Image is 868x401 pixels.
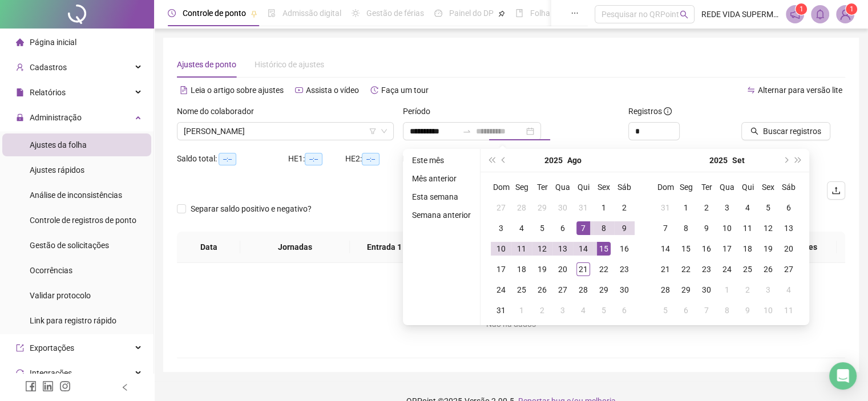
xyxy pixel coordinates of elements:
span: filter [369,128,376,135]
td: 2025-08-05 [532,218,552,238]
td: 2025-09-01 [511,300,532,321]
span: history [370,86,378,94]
td: 2025-08-23 [614,259,635,280]
td: 2025-09-26 [758,259,778,280]
span: search [750,127,758,135]
td: 2025-08-11 [511,238,532,259]
span: sync [16,369,24,377]
div: 19 [535,262,549,276]
div: 4 [741,201,754,214]
div: 20 [782,242,796,256]
span: lock [16,114,24,121]
span: Cadastros [30,63,67,72]
span: Relatórios [30,88,66,97]
td: 2025-09-03 [552,300,573,321]
td: 2025-09-14 [655,238,676,259]
div: 1 [720,283,734,297]
div: 10 [761,303,775,317]
div: 3 [494,221,508,235]
div: 12 [761,221,775,235]
div: 4 [576,303,590,317]
div: 8 [679,221,693,235]
div: 6 [679,303,693,317]
div: 6 [556,221,570,235]
td: 2025-09-17 [717,238,737,259]
span: Admissão digital [282,9,341,18]
div: 8 [720,303,734,317]
div: 29 [679,283,693,297]
td: 2025-07-27 [491,197,511,218]
div: 18 [515,262,528,276]
div: 19 [761,242,775,256]
td: 2025-09-29 [676,280,696,300]
span: home [16,38,24,46]
div: 9 [741,303,754,317]
span: Gestão de solicitações [30,241,109,250]
td: 2025-09-05 [758,197,778,218]
div: 23 [700,262,713,276]
span: Controle de ponto [183,9,246,18]
span: youtube [295,86,303,94]
div: 30 [556,201,570,214]
th: Seg [511,177,532,197]
div: 30 [700,283,713,297]
td: 2025-08-04 [511,218,532,238]
span: Análise de inconsistências [30,191,122,200]
td: 2025-08-03 [491,218,511,238]
div: 5 [597,303,611,317]
span: Separar saldo positivo e negativo? [186,202,316,215]
div: 7 [576,221,590,235]
div: 4 [782,283,796,297]
span: 1 [850,5,854,13]
td: 2025-10-05 [655,300,676,321]
td: 2025-09-02 [696,197,717,218]
td: 2025-08-24 [491,280,511,300]
span: Gestão de férias [366,9,424,18]
td: 2025-09-23 [696,259,717,280]
span: Histórico de ajustes [255,60,324,69]
div: 26 [535,283,549,297]
div: 11 [782,303,796,317]
div: 22 [679,262,693,276]
span: --:-- [219,153,236,165]
div: 28 [659,283,672,297]
sup: Atualize o seu contato no menu Meus Dados [846,3,857,15]
td: 2025-09-05 [594,300,614,321]
td: 2025-09-30 [696,280,717,300]
td: 2025-09-22 [676,259,696,280]
td: 2025-08-09 [614,218,635,238]
td: 2025-08-30 [614,280,635,300]
button: year panel [544,149,563,172]
td: 2025-09-01 [676,197,696,218]
div: 13 [782,221,796,235]
span: pushpin [251,10,257,17]
th: Ter [696,177,717,197]
span: --:-- [362,153,380,165]
div: 27 [782,262,796,276]
div: Não há dados [191,318,831,330]
span: file [16,88,24,96]
td: 2025-09-25 [737,259,758,280]
th: Dom [491,177,511,197]
span: Ajustes de ponto [177,60,236,69]
li: Semana anterior [407,208,475,222]
li: Este mês [407,153,475,167]
th: Jornadas [240,232,350,263]
div: HE 1: [288,152,345,165]
td: 2025-08-19 [532,259,552,280]
td: 2025-09-08 [676,218,696,238]
img: 1924 [837,6,854,23]
span: dashboard [434,9,442,17]
span: Administração [30,113,82,122]
span: LAÍS XAVIER OLIVEIRA SANTOS [184,123,387,140]
span: Exportações [30,343,74,353]
td: 2025-08-29 [594,280,614,300]
td: 2025-08-17 [491,259,511,280]
div: 17 [494,262,508,276]
td: 2025-10-08 [717,300,737,321]
td: 2025-10-11 [778,300,799,321]
div: 1 [679,201,693,214]
th: Data [177,232,240,263]
div: 20 [556,262,570,276]
td: 2025-08-15 [594,238,614,259]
